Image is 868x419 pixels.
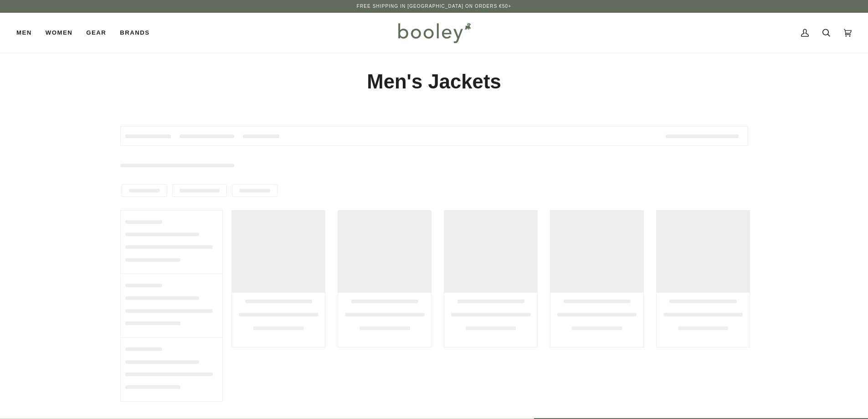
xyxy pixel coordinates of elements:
a: Women [39,13,79,53]
a: Gear [79,13,113,53]
h1: Men's Jackets [120,69,748,94]
span: Men [16,28,32,37]
a: Men [16,13,39,53]
a: Brands [113,13,156,53]
span: Gear [86,28,106,37]
span: Brands [120,28,149,37]
span: Women [46,28,72,37]
p: Free Shipping in [GEOGRAPHIC_DATA] on Orders €50+ [357,3,511,10]
img: Booley [394,20,474,46]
